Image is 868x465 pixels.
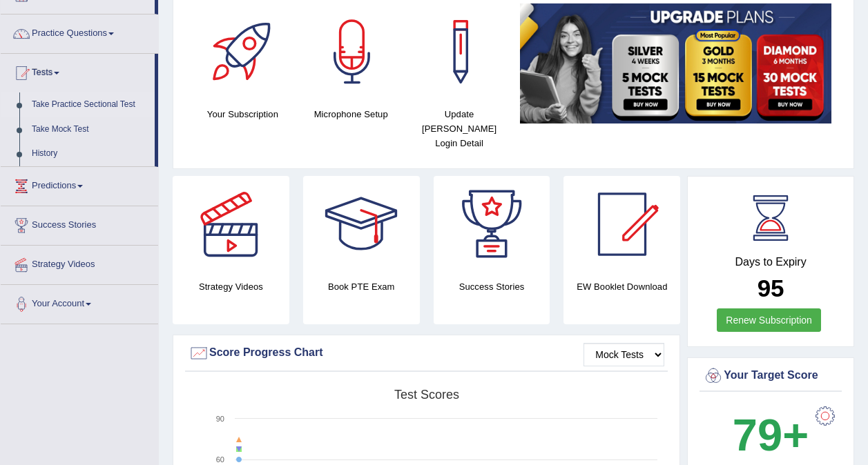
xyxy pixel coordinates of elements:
[1,167,158,201] a: Predictions
[703,366,838,386] div: Your Target Score
[26,117,155,142] a: Take Mock Test
[1,54,155,88] a: Tests
[195,107,290,121] h4: Your Subscription
[520,3,831,123] img: small5.jpg
[758,275,784,301] b: 95
[216,415,224,423] text: 90
[703,256,838,268] h4: Days to Expiry
[216,455,224,464] text: 60
[1,14,158,49] a: Practice Questions
[189,343,664,364] div: Score Progress Chart
[26,92,155,117] a: Take Practice Sectional Test
[304,107,398,121] h4: Microphone Setup
[434,279,550,294] h4: Success Stories
[563,279,680,294] h4: EW Booklet Download
[412,107,507,150] h4: Update [PERSON_NAME] Login Detail
[26,141,155,166] a: History
[303,279,420,294] h4: Book PTE Exam
[717,308,821,332] a: Renew Subscription
[1,206,158,241] a: Success Stories
[173,279,289,294] h4: Strategy Videos
[1,246,158,280] a: Strategy Videos
[394,388,459,402] tspan: Test scores
[1,285,158,319] a: Your Account
[733,410,809,460] b: 79+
